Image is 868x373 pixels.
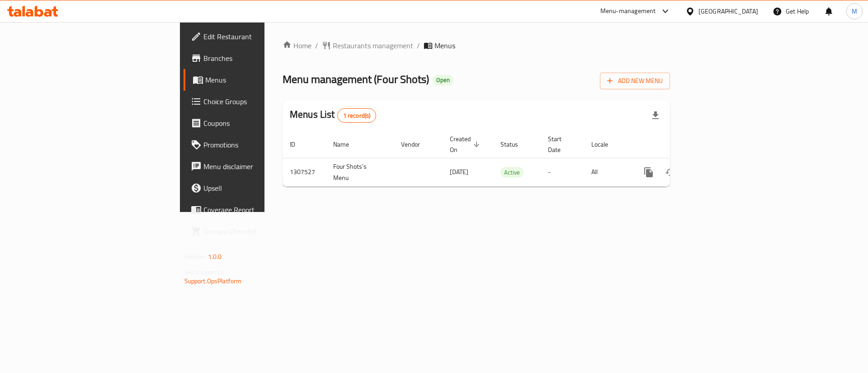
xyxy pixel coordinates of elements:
[205,74,318,85] span: Menus
[184,91,325,112] a: Choice Groups
[184,266,226,278] span: Get support on:
[283,131,732,187] table: enhanced table
[184,69,325,91] a: Menus
[541,158,584,186] td: -
[401,139,432,150] span: Vendor
[184,275,242,287] a: Support.OpsPlatform
[203,31,318,42] span: Edit Restaurant
[184,47,325,69] a: Branches
[184,251,207,262] span: Version:
[433,75,453,86] div: Open
[203,183,318,193] span: Upsell
[333,139,361,150] span: Name
[591,139,620,150] span: Locale
[548,134,573,155] span: Start Date
[203,96,318,107] span: Choice Groups
[645,105,666,126] div: Export file
[184,26,325,47] a: Edit Restaurant
[283,69,429,89] span: Menu management ( Four Shots )
[660,161,681,183] button: Change Status
[500,139,530,150] span: Status
[607,75,663,87] span: Add New Menu
[290,139,307,150] span: ID
[184,199,325,221] a: Coverage Report
[184,221,325,242] a: Grocery Checklist
[208,251,222,262] span: 1.0.0
[434,40,455,51] span: Menus
[698,6,758,16] div: [GEOGRAPHIC_DATA]
[450,166,468,178] span: [DATE]
[290,108,376,123] h2: Menus List
[333,40,413,51] span: Restaurants management
[338,111,376,120] span: 1 record(s)
[326,158,394,186] td: Four Shots's Menu
[337,108,377,123] div: Total records count
[184,134,325,156] a: Promotions
[184,177,325,199] a: Upsell
[852,6,857,16] span: M
[584,158,631,186] td: All
[203,139,318,150] span: Promotions
[600,6,656,17] div: Menu-management
[184,112,325,134] a: Coupons
[600,73,670,89] button: Add New Menu
[203,161,318,172] span: Menu disclaimer
[322,40,413,51] a: Restaurants management
[283,40,670,51] nav: breadcrumb
[433,76,453,84] span: Open
[450,134,482,155] span: Created On
[631,131,732,158] th: Actions
[203,204,318,215] span: Coverage Report
[500,167,524,178] span: Active
[203,53,318,64] span: Branches
[203,118,318,129] span: Coupons
[417,40,420,51] li: /
[638,161,660,183] button: more
[184,156,325,177] a: Menu disclaimer
[203,226,318,237] span: Grocery Checklist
